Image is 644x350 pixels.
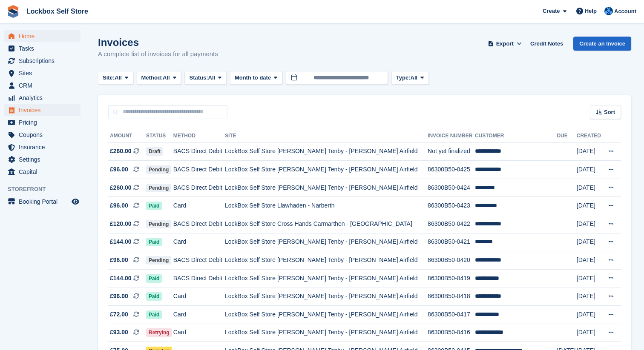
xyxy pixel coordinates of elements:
[585,7,597,15] span: Help
[110,292,128,301] span: £96.00
[19,92,70,104] span: Analytics
[19,117,70,128] span: Pricing
[428,269,475,287] td: 86300B50-0419
[146,310,162,319] span: Paid
[146,202,162,210] span: Paid
[23,4,92,18] a: Lockbox Self Store
[103,74,115,82] span: Site:
[146,147,163,156] span: Draft
[4,154,80,165] a: menu
[110,147,132,156] span: £260.00
[614,7,636,16] span: Account
[146,256,171,265] span: Pending
[184,71,226,85] button: Status: All
[110,183,132,192] span: £260.00
[391,71,429,85] button: Type: All
[4,104,80,116] a: menu
[173,269,225,287] td: BACS Direct Debit
[146,274,162,283] span: Paid
[428,179,475,197] td: 86300B50-0424
[4,43,80,54] a: menu
[19,154,70,165] span: Settings
[110,328,128,337] span: £93.00
[235,74,271,82] span: Month to date
[4,55,80,67] a: menu
[577,269,602,287] td: [DATE]
[173,129,225,143] th: Method
[225,324,428,342] td: LockBox Self Store [PERSON_NAME] Tenby - [PERSON_NAME] Airfield
[428,324,475,342] td: 86300B50-0416
[486,37,523,51] button: Export
[19,43,70,54] span: Tasks
[225,287,428,306] td: LockBox Self Store [PERSON_NAME] Tenby - [PERSON_NAME] Airfield
[577,324,602,342] td: [DATE]
[577,215,602,233] td: [DATE]
[146,238,162,246] span: Paid
[146,165,171,174] span: Pending
[577,306,602,324] td: [DATE]
[19,30,70,42] span: Home
[146,129,173,143] th: Status
[577,161,602,179] td: [DATE]
[110,310,128,319] span: £72.00
[225,215,428,233] td: LockBox Self Store Cross Hands Carmarthen - [GEOGRAPHIC_DATA]
[4,141,80,153] a: menu
[110,274,132,283] span: £144.00
[4,196,80,208] a: menu
[8,185,85,193] span: Storefront
[225,142,428,161] td: LockBox Self Store [PERSON_NAME] Tenby - [PERSON_NAME] Airfield
[225,129,428,143] th: Site
[19,141,70,153] span: Insurance
[225,233,428,251] td: LockBox Self Store [PERSON_NAME] Tenby - [PERSON_NAME] Airfield
[110,256,128,265] span: £96.00
[19,67,70,79] span: Sites
[4,30,80,42] a: menu
[173,161,225,179] td: BACS Direct Debit
[189,74,208,82] span: Status:
[428,233,475,251] td: 86300B50-0421
[110,165,128,174] span: £96.00
[173,251,225,270] td: BACS Direct Debit
[137,71,181,85] button: Method: All
[604,108,615,117] span: Sort
[4,67,80,79] a: menu
[173,287,225,306] td: Card
[19,80,70,91] span: CRM
[146,220,171,228] span: Pending
[98,37,218,48] h1: Invoices
[428,251,475,270] td: 86300B50-0420
[173,179,225,197] td: BACS Direct Debit
[108,129,146,143] th: Amount
[173,324,225,342] td: Card
[70,196,80,207] a: Preview store
[577,142,602,161] td: [DATE]
[543,7,560,15] span: Create
[527,37,566,51] a: Credit Notes
[428,129,475,143] th: Invoice Number
[7,5,20,18] img: stora-icon-8386f47178a22dfd0bd8f6a31ec36ba5ce8667c1dd55bd0f319d3a0aa187defe.svg
[411,74,418,82] span: All
[225,251,428,270] td: LockBox Self Store [PERSON_NAME] Tenby - [PERSON_NAME] Airfield
[557,129,576,143] th: Due
[230,71,282,85] button: Month to date
[110,219,132,228] span: £120.00
[396,74,411,82] span: Type:
[4,129,80,141] a: menu
[110,201,128,210] span: £96.00
[4,80,80,91] a: menu
[225,306,428,324] td: LockBox Self Store [PERSON_NAME] Tenby - [PERSON_NAME] Airfield
[115,74,122,82] span: All
[19,129,70,141] span: Coupons
[4,117,80,128] a: menu
[428,215,475,233] td: 86300B50-0422
[19,196,70,208] span: Booking Portal
[173,142,225,161] td: BACS Direct Debit
[173,197,225,215] td: Card
[173,233,225,251] td: Card
[428,306,475,324] td: 86300B50-0417
[146,328,172,337] span: Retrying
[98,71,133,85] button: Site: All
[225,161,428,179] td: LockBox Self Store [PERSON_NAME] Tenby - [PERSON_NAME] Airfield
[173,306,225,324] td: Card
[577,233,602,251] td: [DATE]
